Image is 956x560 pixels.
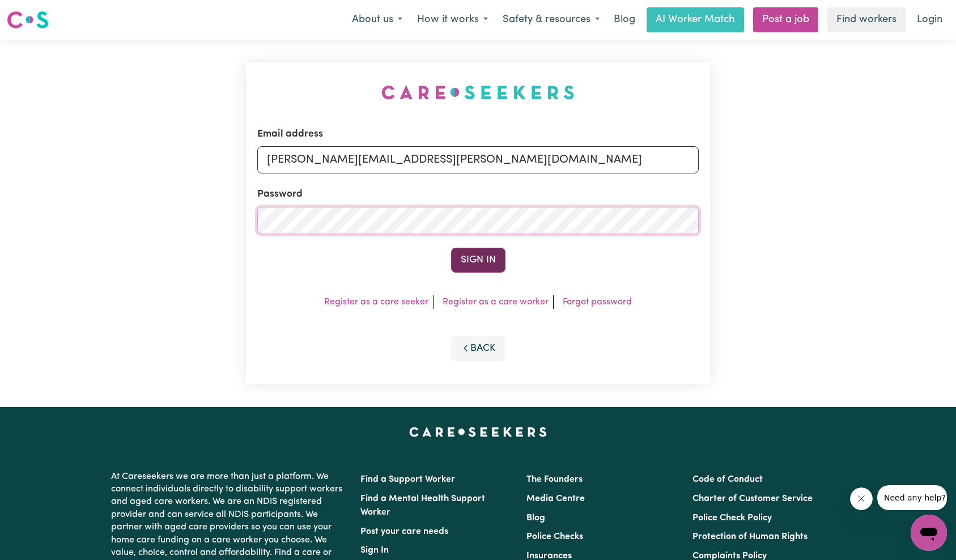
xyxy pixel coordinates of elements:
[257,187,303,202] label: Password
[360,527,448,536] a: Post your care needs
[647,7,744,32] a: AI Worker Match
[910,7,949,32] a: Login
[850,487,873,510] iframe: Close message
[692,494,813,503] a: Charter of Customer Service
[526,475,583,484] a: The Founders
[526,494,585,503] a: Media Centre
[257,146,699,173] input: Email address
[692,532,808,541] a: Protection of Human Rights
[324,298,428,307] a: Register as a care seeker
[451,336,505,361] button: Back
[607,7,642,32] a: Blog
[360,546,389,555] a: Sign In
[526,514,545,523] a: Blog
[753,7,818,32] a: Post a job
[692,475,763,484] a: Code of Conduct
[495,8,607,32] button: Safety & resources
[526,532,583,541] a: Police Checks
[827,7,906,32] a: Find workers
[563,298,632,307] a: Forgot password
[360,475,455,484] a: Find a Support Worker
[911,515,947,551] iframe: Button to launch messaging window
[360,494,485,517] a: Find a Mental Health Support Worker
[877,485,947,510] iframe: Message from company
[409,427,547,436] a: Careseekers home page
[345,8,410,32] button: About us
[257,127,323,142] label: Email address
[410,8,495,32] button: How it works
[443,298,549,307] a: Register as a care worker
[451,248,505,273] button: Sign In
[7,10,49,30] img: Careseekers logo
[7,7,49,33] a: Careseekers logo
[692,514,772,523] a: Police Check Policy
